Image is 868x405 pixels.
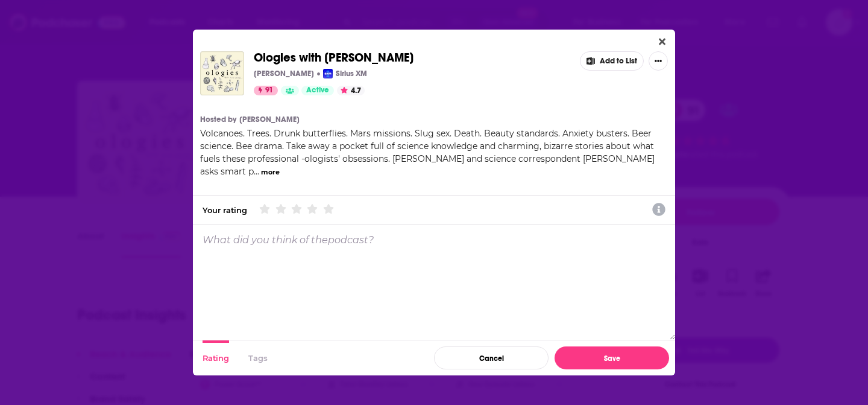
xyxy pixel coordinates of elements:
[254,166,259,177] span: ...
[239,115,300,124] a: [PERSON_NAME]
[652,202,665,218] a: Show additional information
[261,167,280,177] button: more
[200,51,244,95] img: Ologies with Alie Ward
[555,346,669,369] button: Save
[580,51,644,71] button: Add to List
[200,115,236,124] h4: Hosted by
[301,86,334,95] a: Active
[203,205,247,215] div: Your rating
[323,69,367,78] a: Sirius XMSirius XM
[306,85,329,97] span: Active
[337,86,365,95] button: 4.7
[254,50,414,65] span: Ologies with [PERSON_NAME]
[254,69,314,78] p: [PERSON_NAME]
[203,234,374,246] p: What did you think of the podcast ?
[323,69,333,78] img: Sirius XM
[265,85,273,97] span: 91
[254,51,414,65] a: Ologies with [PERSON_NAME]
[248,340,268,375] button: Tags
[200,128,655,177] span: Volcanoes. Trees. Drunk butterflies. Mars missions. Slug sex. Death. Beauty standards. Anxiety bu...
[649,51,668,71] button: Show More Button
[254,86,278,95] a: 91
[434,346,549,369] button: Cancel
[203,340,229,375] button: Rating
[654,34,670,49] button: Close
[336,69,367,78] p: Sirius XM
